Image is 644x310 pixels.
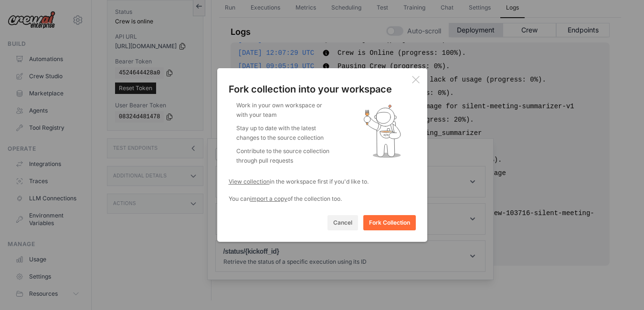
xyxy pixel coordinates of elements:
a: Fork Collection [363,219,416,226]
div: in the workspace first if you'd like to. [229,177,416,186]
a: View collection [229,178,270,185]
div: Fork collection into your workspace [229,83,416,95]
li: Work in your own workspace or with your team [236,101,332,120]
button: Fork Collection [363,215,416,230]
span: import a copy [250,195,287,202]
div: You can of the collection too. [229,194,416,204]
li: Stay up to date with the latest changes to the source collection [236,124,332,143]
button: Cancel [327,215,358,230]
li: Contribute to the source collection through pull requests [236,146,332,165]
